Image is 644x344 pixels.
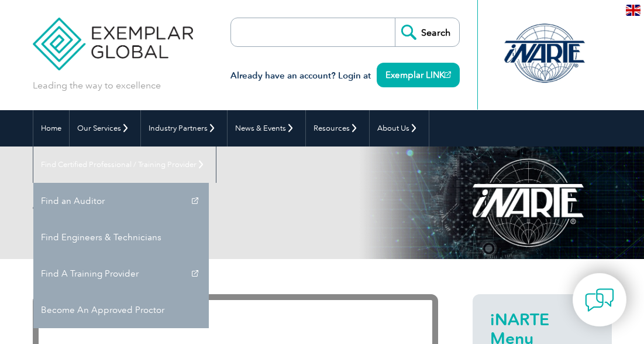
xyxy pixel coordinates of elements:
[33,219,209,256] a: Find Engineers & Technicians
[445,71,451,78] img: open_square.png
[33,292,209,328] a: Become An Approved Proctor
[33,193,438,212] h2: About iNARTE
[230,69,460,83] h3: Already have an account? Login at
[585,285,614,315] img: contact-chat.png
[70,110,140,147] a: Our Services
[370,110,429,147] a: About Us
[141,110,227,147] a: Industry Partners
[33,79,161,92] p: Leading the way to excellence
[377,63,460,87] a: Exemplar LINK
[228,110,305,147] a: News & Events
[306,110,369,147] a: Resources
[395,18,459,46] input: Search
[626,5,640,16] img: en
[33,256,209,292] a: Find A Training Provider
[33,110,69,147] a: Home
[33,183,209,219] a: Find an Auditor
[33,147,216,183] a: Find Certified Professional / Training Provider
